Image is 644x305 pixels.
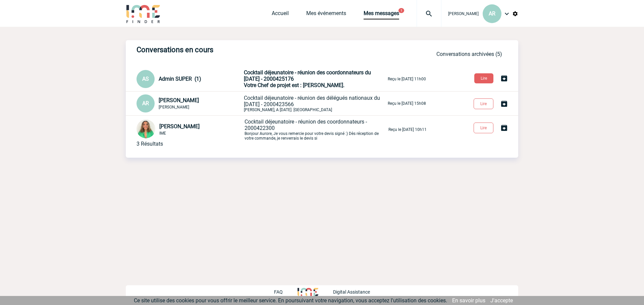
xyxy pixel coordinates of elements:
[245,119,387,141] p: Bonjour Aurore, Je vous remercie pour votre devis signé :) Dès réception de votre commande, je re...
[452,297,485,304] a: En savoir plus
[468,124,500,131] a: Lire
[333,289,370,295] p: Digital Assistance
[142,100,149,106] span: AR
[306,10,346,19] a: Mes événements
[159,131,166,136] span: IME
[137,100,426,106] a: AR [PERSON_NAME] [PERSON_NAME] Cocktail déjeunatoire - réunion des délégués nationaux du [DATE] -...
[500,124,508,132] img: Archiver la conversation
[137,126,427,132] a: [PERSON_NAME] IME Cocktail déjeunatoire - réunion des coordonnateurs - 2000422300Bonjour Aurore, ...
[137,120,243,140] div: Conversation privée : Client - Agence
[364,10,399,19] a: Mes messages
[137,141,163,147] div: 3 Résultats
[500,74,508,82] img: Archiver la conversation
[469,75,500,81] a: Lire
[137,75,426,82] a: AS Admin SUPER (1) Cocktail déjeunatoire - réunion des coordonnateurs du [DATE] - 2000425176Votre...
[500,100,508,108] img: Archiver la conversation
[274,288,298,295] a: FAQ
[159,123,200,130] span: [PERSON_NAME]
[489,10,495,17] span: AR
[490,297,513,304] a: J'accepte
[388,77,426,81] p: Reçu le [DATE] 11h00
[474,98,493,109] button: Lire
[245,119,367,131] span: Cocktail déjeunatoire - réunion des coordonnateurs - 2000422300
[388,101,426,106] p: Reçu le [DATE] 15h08
[474,123,493,133] button: Lire
[244,69,371,82] span: Cocktail déjeunatoire - réunion des coordonnateurs du [DATE] - 2000425176
[126,4,161,23] img: IME-Finder
[468,100,500,106] a: Lire
[159,105,189,109] span: [PERSON_NAME]
[142,76,149,82] span: AS
[137,46,338,54] h3: Conversations en cours
[274,289,283,295] p: FAQ
[298,288,318,296] img: http://www.idealmeetingsevents.fr/
[272,10,289,19] a: Accueil
[436,51,502,57] a: Conversations archivées (5)
[388,127,427,132] p: Reçu le [DATE] 10h11
[159,76,201,82] span: Admin SUPER (1)
[137,70,243,88] div: Conversation privée : Client - Agence
[244,82,344,88] span: Votre Chef de projet est : [PERSON_NAME].
[448,11,479,16] span: [PERSON_NAME]
[474,73,493,83] button: Lire
[244,95,380,107] span: Cocktail déjeunatoire - réunion des délégués nationaux du [DATE] - 2000423566
[244,95,386,112] p: [PERSON_NAME], A [DATE]. [GEOGRAPHIC_DATA]
[137,94,243,112] div: Conversation privée : Client - Agence
[137,120,155,138] img: 115096-0.jpg
[134,297,447,304] span: Ce site utilise des cookies pour vous offrir le meilleur service. En poursuivant votre navigation...
[159,97,199,103] span: [PERSON_NAME]
[398,8,404,13] button: 1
